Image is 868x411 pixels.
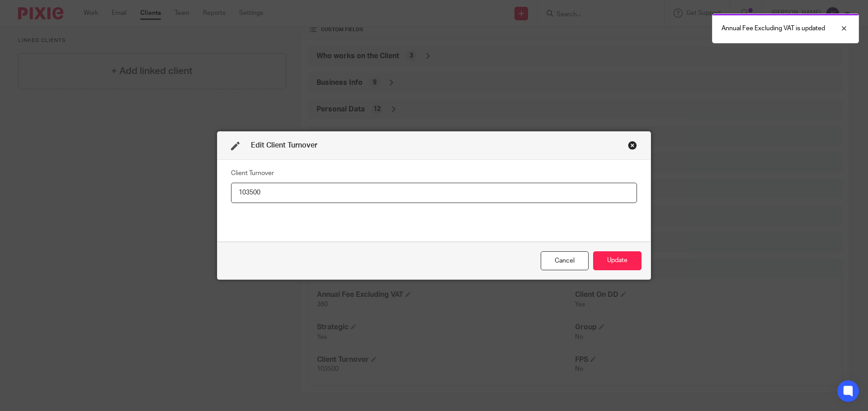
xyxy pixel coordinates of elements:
div: Close this dialog window [628,141,637,150]
div: Close this dialog window [541,251,589,271]
p: Annual Fee Excluding VAT is updated [722,24,825,33]
label: Client Turnover [231,169,274,178]
button: Update [593,251,642,271]
input: Client Turnover [231,183,637,203]
span: Edit Client Turnover [251,142,317,149]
